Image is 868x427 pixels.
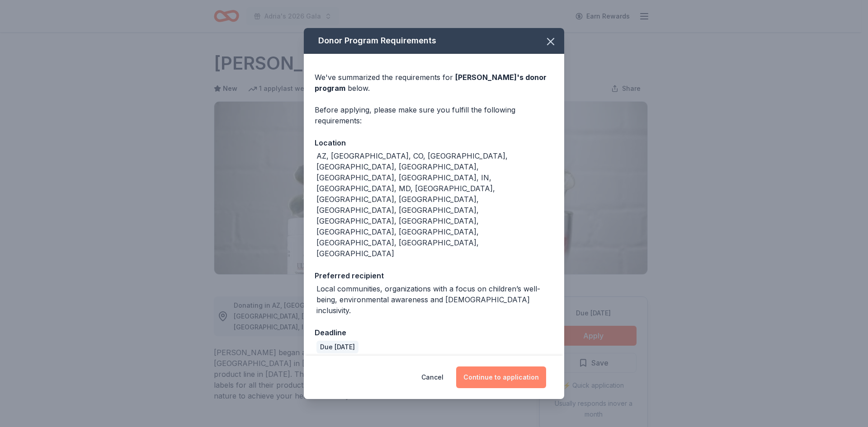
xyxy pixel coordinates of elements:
div: Deadline [315,327,553,338]
button: Cancel [421,366,443,388]
div: AZ, [GEOGRAPHIC_DATA], CO, [GEOGRAPHIC_DATA], [GEOGRAPHIC_DATA], [GEOGRAPHIC_DATA], [GEOGRAPHIC_D... [316,150,553,259]
div: Donor Program Requirements [304,28,564,54]
div: Due [DATE] [316,341,359,353]
div: Location [315,137,553,149]
div: Preferred recipient [315,270,553,282]
div: Before applying, please make sure you fulfill the following requirements: [315,104,553,126]
button: Continue to application [456,366,546,388]
div: Local communities, organizations with a focus on children’s well-being, environmental awareness a... [316,283,553,316]
div: We've summarized the requirements for below. [315,72,553,94]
